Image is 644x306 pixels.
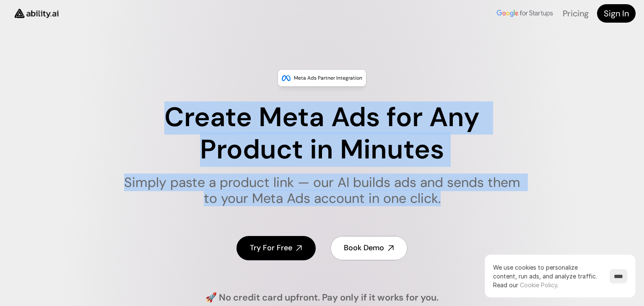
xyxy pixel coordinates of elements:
a: Sign In [597,4,636,23]
span: Read our . [493,281,558,288]
h4: Book Demo [344,243,384,253]
h1: Create Meta Ads for Any Product in Minutes [119,101,526,166]
p: Meta Ads Partner Integration [294,74,362,82]
a: Pricing [563,8,589,19]
h4: 🚀 No credit card upfront. Pay only if it works for you. [205,291,439,304]
a: Try For Free [236,236,316,260]
h4: Sign In [604,8,629,19]
p: We use cookies to personalize content, run ads, and analyze traffic. [493,263,601,289]
h1: Simply paste a product link — our AI builds ads and sends them to your Meta Ads account in one cl... [119,174,526,207]
h4: Try For Free [250,243,292,253]
a: Book Demo [330,236,408,260]
a: Cookie Policy [520,281,557,288]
